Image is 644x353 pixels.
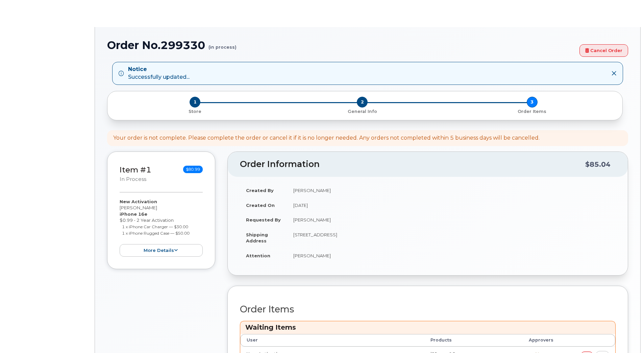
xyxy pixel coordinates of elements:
[246,253,270,258] strong: Attention
[277,108,447,115] a: 2 General Info
[523,334,567,346] th: Approvers
[240,160,585,169] h2: Order Information
[116,109,275,115] p: Store
[120,198,203,257] div: [PERSON_NAME] $0.99 - 2 Year Activation
[128,66,190,73] strong: Notice
[107,39,576,51] h1: Order No.299330
[287,183,616,198] td: [PERSON_NAME]
[424,334,523,346] th: Products
[287,198,616,213] td: [DATE]
[122,231,190,236] small: 1 x iPhone Rugged Case — $50.00
[357,97,368,108] span: 2
[579,44,628,57] a: Cancel Order
[128,66,190,81] div: Successfully updated...
[120,211,147,217] strong: iPhone 16e
[208,39,237,50] small: (in process)
[287,212,616,227] td: [PERSON_NAME]
[183,166,203,173] span: $80.99
[113,108,277,115] a: 1 Store
[240,304,616,314] h2: Order Items
[287,227,616,248] td: [STREET_ADDRESS]
[245,323,610,332] h3: Waiting Items
[120,199,157,204] strong: New Activation
[287,248,616,263] td: [PERSON_NAME]
[120,165,151,174] a: Item #1
[585,158,611,171] div: $85.04
[246,203,275,208] strong: Created On
[240,334,424,346] th: User
[246,188,274,193] strong: Created By
[246,217,281,222] strong: Requested By
[120,176,146,182] small: in process
[246,232,268,244] strong: Shipping Address
[190,97,200,108] span: 1
[280,109,445,115] p: General Info
[113,134,540,142] div: Your order is not complete. Please complete the order or cancel it if it is no longer needed. Any...
[120,244,203,257] button: more details
[122,224,188,229] small: 1 x iPhone Car Charger — $30.00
